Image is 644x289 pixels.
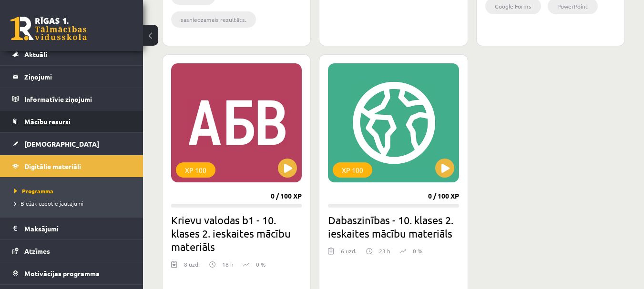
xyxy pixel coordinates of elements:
p: 18 h [222,260,234,269]
a: Ziņojumi [12,66,131,88]
p: 23 h [379,247,390,255]
h2: Dabaszinības - 10. klases 2. ieskaites mācību materiāls [328,213,459,240]
span: Biežāk uzdotie jautājumi [14,199,83,207]
p: 0 % [256,260,266,269]
span: Aktuāli [24,50,47,59]
a: Aktuāli [12,43,131,65]
a: Rīgas 1. Tālmācības vidusskola [10,17,87,40]
span: Programma [14,187,53,195]
a: Mācību resursi [12,110,131,132]
span: Mācību resursi [24,117,71,126]
legend: Informatīvie ziņojumi [24,88,131,110]
a: Atzīmes [12,240,131,262]
span: Atzīmes [24,247,50,255]
span: Motivācijas programma [24,269,100,278]
a: Digitālie materiāli [12,155,131,177]
div: XP 100 [333,162,372,178]
a: Programma [14,187,133,195]
div: XP 100 [176,162,215,178]
a: Biežāk uzdotie jautājumi [14,199,133,208]
span: Digitālie materiāli [24,162,81,170]
h2: Krievu valodas b1 - 10. klases 2. ieskaites mācību materiāls [171,213,302,253]
a: Maksājumi [12,218,131,239]
div: 8 uzd. [184,260,200,274]
div: 6 uzd. [341,247,357,261]
a: [DEMOGRAPHIC_DATA] [12,133,131,155]
legend: Ziņojumi [24,66,131,88]
p: 0 % [413,247,422,255]
a: Informatīvie ziņojumi [12,88,131,110]
li: sasniedzamais rezultāts. [171,11,256,28]
legend: Maksājumi [24,218,131,239]
span: [DEMOGRAPHIC_DATA] [24,140,99,148]
a: Motivācijas programma [12,262,131,284]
